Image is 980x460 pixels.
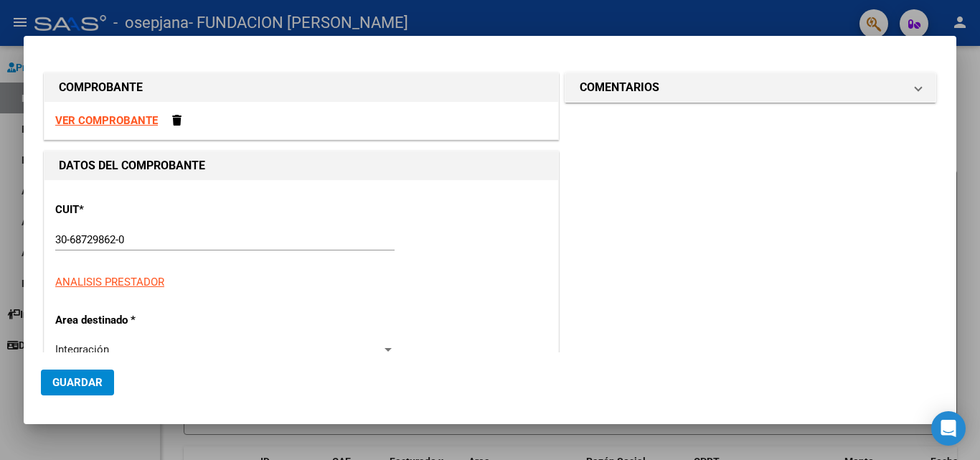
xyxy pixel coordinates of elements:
a: VER COMPROBANTE [55,114,158,127]
p: Area destinado * [55,312,203,329]
div: Open Intercom Messenger [931,411,966,446]
span: Guardar [52,376,103,389]
span: ANALISIS PRESTADOR [55,276,164,288]
h1: COMENTARIOS [580,79,659,96]
strong: DATOS DEL COMPROBANTE [59,159,205,172]
mat-expansion-panel-header: COMENTARIOS [565,73,936,102]
p: CUIT [55,202,203,218]
span: Integración [55,343,109,356]
button: Guardar [41,370,114,395]
strong: COMPROBANTE [59,80,143,94]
